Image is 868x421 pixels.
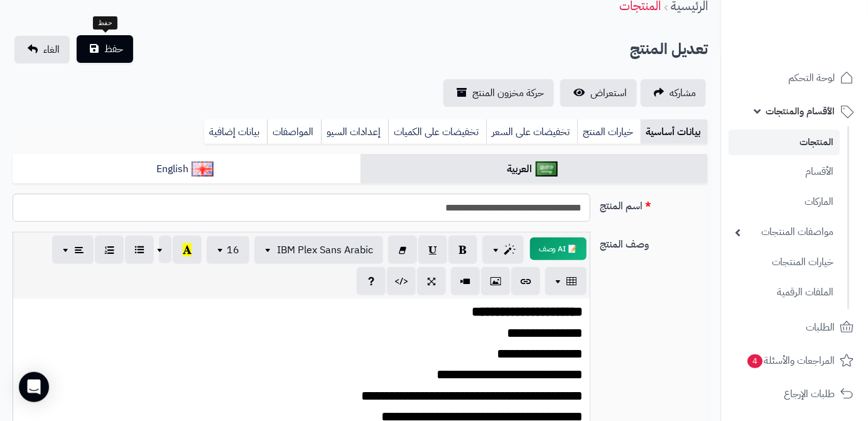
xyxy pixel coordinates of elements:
[729,219,840,246] a: مواصفات المنتجات
[277,243,373,258] span: IBM Plex Sans Arabic
[729,189,840,216] a: الماركات
[14,36,70,63] a: الغاء
[783,31,856,58] img: logo-2.png
[530,238,587,260] button: 📝 AI وصف
[590,85,627,101] span: استعراض
[747,354,762,368] span: 4
[267,119,321,145] a: المواصفات
[729,129,840,155] a: المنتجات
[746,352,835,369] span: المراجعات والأسئلة
[93,16,117,30] div: حفظ
[595,232,713,252] label: وصف المنتج
[560,79,637,107] a: استعراض
[729,279,840,306] a: الملفات الرقمية
[729,63,860,93] a: لوحة التحكم
[630,36,708,62] h2: تعديل المنتج
[729,312,860,342] a: الطلبات
[192,161,214,177] img: English
[43,42,60,57] span: الغاء
[254,236,383,264] button: IBM Plex Sans Arabic
[729,346,860,376] a: المراجعات والأسئلة4
[784,385,835,403] span: طلبات الإرجاع
[486,119,577,145] a: تخفيضات على السعر
[536,161,558,177] img: العربية
[641,119,708,145] a: بيانات أساسية
[577,119,641,145] a: خيارات المنتج
[13,154,361,185] a: English
[204,119,267,145] a: بيانات إضافية
[670,85,696,101] span: مشاركه
[806,319,835,336] span: الطلبات
[321,119,388,145] a: إعدادات السيو
[443,79,554,107] a: حركة مخزون المنتج
[729,249,840,276] a: خيارات المنتجات
[766,102,835,120] span: الأقسام والمنتجات
[595,194,713,214] label: اسم المنتج
[207,236,249,264] button: 16
[361,154,708,185] a: العربية
[729,158,840,185] a: الأقسام
[641,79,706,107] a: مشاركه
[388,119,486,145] a: تخفيضات على الكميات
[472,85,544,101] span: حركة مخزون المنتج
[104,41,123,57] span: حفظ
[729,379,860,409] a: طلبات الإرجاع
[77,35,133,63] button: حفظ
[227,243,239,258] span: 16
[19,372,49,402] div: Open Intercom Messenger
[788,69,835,87] span: لوحة التحكم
